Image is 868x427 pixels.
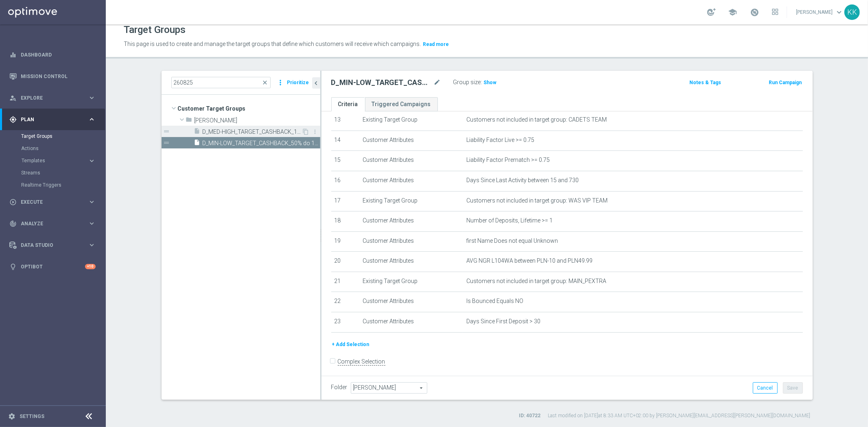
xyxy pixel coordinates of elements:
a: Target Groups [21,133,85,139]
button: Read more [422,40,450,49]
td: Existing Target Group [359,191,463,211]
span: Customer Target Groups [178,103,320,114]
i: play_circle_outline [9,198,17,206]
td: Existing Target Group [359,111,463,131]
div: equalizer Dashboard [9,52,96,58]
button: person_search Explore keyboard_arrow_right [9,95,96,101]
span: Customers not included in target group: WAS VIP TEAM [466,197,608,204]
div: Data Studio [9,242,88,249]
button: Save [783,382,803,394]
button: Prioritize [286,77,310,88]
button: play_circle_outline Execute keyboard_arrow_right [9,199,96,205]
span: Execute [21,200,88,205]
a: Settings [20,414,44,419]
div: Streams [21,167,105,179]
i: keyboard_arrow_right [88,94,96,102]
td: 13 [331,111,360,131]
i: folder [186,116,192,126]
i: keyboard_arrow_right [88,115,96,123]
div: +10 [85,264,96,269]
td: 14 [331,131,360,151]
h2: D_MIN-LOW_TARGET_CASHBACK_50% do 100 PLN_EPLW_260825 [331,78,432,87]
i: lightbulb [9,263,17,270]
td: Customer Attributes [359,171,463,191]
td: 18 [331,211,360,232]
td: 20 [331,252,360,272]
span: school [728,8,737,17]
button: Cancel [753,382,778,394]
label: Complex Selection [338,358,385,366]
input: Quick find group or folder [171,77,271,88]
button: gps_fixed Plan keyboard_arrow_right [9,116,96,123]
button: Templates keyboard_arrow_right [21,157,96,164]
td: Customer Attributes [359,252,463,272]
td: Customer Attributes [359,312,463,333]
span: Customers not included in target group: MAIN_PEXTRA [466,278,606,285]
span: D_MIN-LOW_TARGET_CASHBACK_50% do 100 PLN_EPLW_260825 [203,140,320,147]
span: Plan [21,117,88,122]
div: Execute [9,198,88,206]
td: Customer Attributes [359,211,463,232]
span: Kasia K. [195,117,320,124]
i: Duplicate Target group [303,129,309,135]
a: Actions [21,145,85,152]
td: 17 [331,191,360,211]
label: Group size [453,79,481,86]
i: keyboard_arrow_right [88,220,96,227]
a: Dashboard [21,44,96,65]
td: Customer Attributes [359,292,463,312]
h1: Target Groups [124,24,186,36]
span: Data Studio [21,243,88,248]
span: Days Since Last Activity between 15 and 730 [466,177,579,184]
i: chevron_left [313,79,320,87]
div: Optibot [9,256,96,277]
label: Last modified on [DATE] at 8:33 AM UTC+02:00 by [PERSON_NAME][EMAIL_ADDRESS][PERSON_NAME][DOMAIN_... [548,412,811,419]
i: gps_fixed [9,116,17,123]
span: Days Since First Deposit > 30 [466,318,540,325]
i: track_changes [9,220,17,227]
button: Notes & Tags [689,78,722,87]
i: keyboard_arrow_right [88,157,96,165]
span: keyboard_arrow_down [835,8,844,17]
td: Customer Attributes [359,131,463,151]
button: chevron_left [312,77,320,89]
div: Target Groups [21,130,105,142]
span: AVG NGR L104WA between PLN-10 and PLN49.99 [466,257,593,264]
span: Analyze [21,221,88,226]
a: Criteria [331,97,365,111]
div: Explore [9,94,88,102]
td: 23 [331,312,360,333]
span: Number of Deposits, Lifetime >= 1 [466,217,553,224]
button: Run Campaign [768,78,802,87]
td: Customer Attributes [359,231,463,252]
button: Mission Control [9,73,96,80]
label: : [481,79,482,86]
span: Liability Factor Live >= 0.75 [466,137,534,144]
a: Triggered Campaigns [365,97,438,111]
div: Mission Control [9,65,96,87]
a: Mission Control [21,65,96,87]
td: 16 [331,171,360,191]
label: ID: 40722 [519,412,541,419]
span: close [262,79,269,86]
td: 15 [331,151,360,171]
div: Actions [21,142,105,155]
button: lightbulb Optibot +10 [9,264,96,270]
span: Templates [22,158,80,163]
div: Templates [22,158,88,163]
div: track_changes Analyze keyboard_arrow_right [9,220,96,227]
i: more_vert [277,77,285,88]
div: Realtime Triggers [21,179,105,191]
div: Analyze [9,220,88,227]
div: KK [844,4,860,20]
i: more_vert [312,129,319,135]
span: D_MED-HIGH_TARGET_CASHBACK_100% do 300 PLN_EPLW_260825 [203,129,302,135]
button: + Add Selection [331,340,370,349]
i: insert_drive_file [194,139,201,148]
td: Existing Target Group [359,272,463,292]
a: Realtime Triggers [21,182,85,188]
span: Liability Factor Prematch >= 0.75 [466,157,550,163]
